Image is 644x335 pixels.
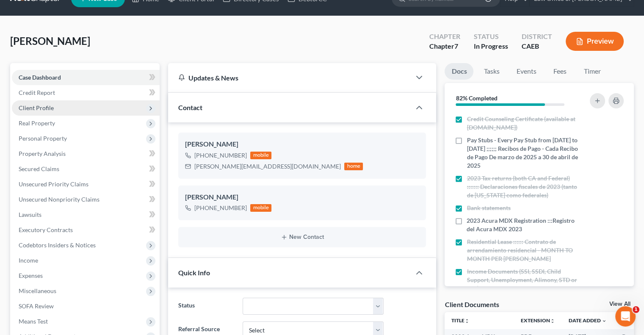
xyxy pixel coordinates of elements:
[509,63,543,80] a: Events
[19,74,61,81] span: Case Dashboard
[477,63,506,80] a: Tasks
[12,192,160,207] a: Unsecured Nonpriority Claims
[178,73,401,82] div: Updates & News
[467,115,579,132] span: Credit Counseling Certificate (available at [DOMAIN_NAME])
[429,42,460,51] div: Chapter
[602,318,607,324] i: expand_more
[522,32,552,42] div: District
[12,207,160,222] a: Lawsuits
[445,300,499,309] div: Client Documents
[451,317,470,324] a: Titleunfold_more
[467,174,579,199] span: 2023 Tax returns (both CA and Federal) ::::::: Declaraciones fiscales de 2023 (tanto de [US_STATE...
[464,318,470,324] i: unfold_more
[19,302,54,310] span: SOFA Review
[550,318,555,324] i: unfold_more
[569,317,607,324] a: Date Added expand_more
[250,204,271,212] div: mobile
[467,216,579,233] span: 2023 Acura MDX Registration :::Registro del Acura MDX 2023
[19,287,56,294] span: Miscellaneous
[194,162,341,171] div: [PERSON_NAME][EMAIL_ADDRESS][DOMAIN_NAME]
[12,70,160,85] a: Case Dashboard
[19,104,54,111] span: Client Profile
[344,163,363,170] div: home
[12,161,160,177] a: Secured Claims
[615,306,636,327] iframe: Intercom live chat
[19,165,59,172] span: Secured Claims
[467,204,510,212] span: Bank statements
[456,94,497,102] strong: 82% Completed
[429,32,460,42] div: Chapter
[454,42,458,50] span: 7
[19,272,43,279] span: Expenses
[19,241,96,249] span: Codebtors Insiders & Notices
[445,63,473,80] a: Docs
[12,222,160,238] a: Executory Contracts
[19,257,38,264] span: Income
[174,298,238,315] label: Status
[178,103,202,111] span: Contact
[19,226,73,233] span: Executory Contracts
[12,85,160,100] a: Credit Report
[522,42,552,51] div: CAEB
[19,135,67,142] span: Personal Property
[12,177,160,192] a: Unsecured Priority Claims
[185,139,419,150] div: [PERSON_NAME]
[609,301,630,307] a: View All
[194,204,247,212] div: [PHONE_NUMBER]
[577,63,607,80] a: Timer
[19,318,48,325] span: Means Test
[19,211,41,218] span: Lawsuits
[178,269,210,277] span: Quick Info
[12,299,160,314] a: SOFA Review
[19,196,100,203] span: Unsecured Nonpriority Claims
[467,267,579,318] span: Income Documents (SSI, SSDI, Child Support, Unemployment, Alimony, STD or LTD) ::::::::::::: Docu...
[521,317,555,324] a: Extensionunfold_more
[19,119,55,127] span: Real Property
[12,146,160,161] a: Property Analysis
[19,150,66,157] span: Property Analysis
[19,89,55,96] span: Credit Report
[546,63,573,80] a: Fees
[10,35,90,47] span: [PERSON_NAME]
[194,151,247,160] div: [PHONE_NUMBER]
[467,136,579,170] span: Pay Stubs - Every Pay Stub from [DATE] to [DATE] ;;;;;; Recibos de Pago - Cada Recibo de Pago De ...
[467,238,579,263] span: Residential Lease :::::: Contrato de arrendamiento residencial - MONTH TO MONTH PER [PERSON_NAME]
[474,32,508,42] div: Status
[250,152,271,159] div: mobile
[185,192,419,202] div: [PERSON_NAME]
[633,306,639,313] span: 1
[474,42,508,51] div: In Progress
[566,32,624,51] button: Preview
[185,234,419,241] button: New Contact
[19,180,88,188] span: Unsecured Priority Claims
